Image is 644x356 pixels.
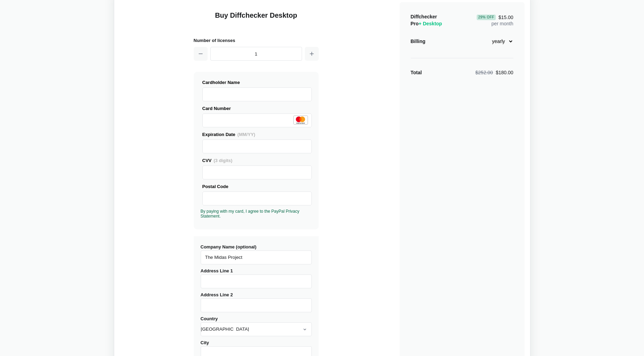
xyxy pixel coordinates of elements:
span: (3 digits) [214,158,232,163]
input: Company Name (optional) [201,251,312,264]
select: Country [201,322,312,336]
input: 1 [210,47,302,61]
span: $252.00 [475,70,493,75]
h1: Buy Diffchecker Desktop [194,10,319,28]
iframe: Secure Credit Card Frame - Expiration Date [206,140,309,153]
div: Expiration Date [202,131,312,138]
iframe: To enrich screen reader interactions, please activate Accessibility in Grammarly extension settings [206,114,309,127]
span: (MM/YY) [237,132,255,137]
span: $15.00 [477,15,513,20]
div: Card Number [202,105,312,112]
div: Postal Code [202,183,312,190]
div: $180.00 [475,69,513,76]
a: By paying with my card, I agree to the PayPal Privacy Statement. [201,209,300,219]
div: Billing [411,38,426,45]
label: Country [201,316,312,336]
label: Address Line 1 [201,268,312,288]
span: Diffchecker [411,14,437,19]
h2: Number of licenses [194,37,319,44]
iframe: To enrich screen reader interactions, please activate Accessibility in Grammarly extension settings [206,192,309,205]
div: Cardholder Name [202,79,312,86]
label: Address Line 2 [201,292,312,312]
label: Company Name (optional) [201,244,312,264]
div: CVV [202,157,312,164]
input: Address Line 1 [201,274,312,288]
iframe: To enrich screen reader interactions, please activate Accessibility in Grammarly extension settings [206,166,309,179]
span: Pro [411,21,442,26]
div: 29 % Off [477,15,495,20]
div: per month [477,13,513,27]
iframe: To enrich screen reader interactions, please activate Accessibility in Grammarly extension settings [206,88,309,101]
strong: Total [411,70,422,75]
span: + Desktop [419,21,442,26]
input: Address Line 2 [201,298,312,312]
